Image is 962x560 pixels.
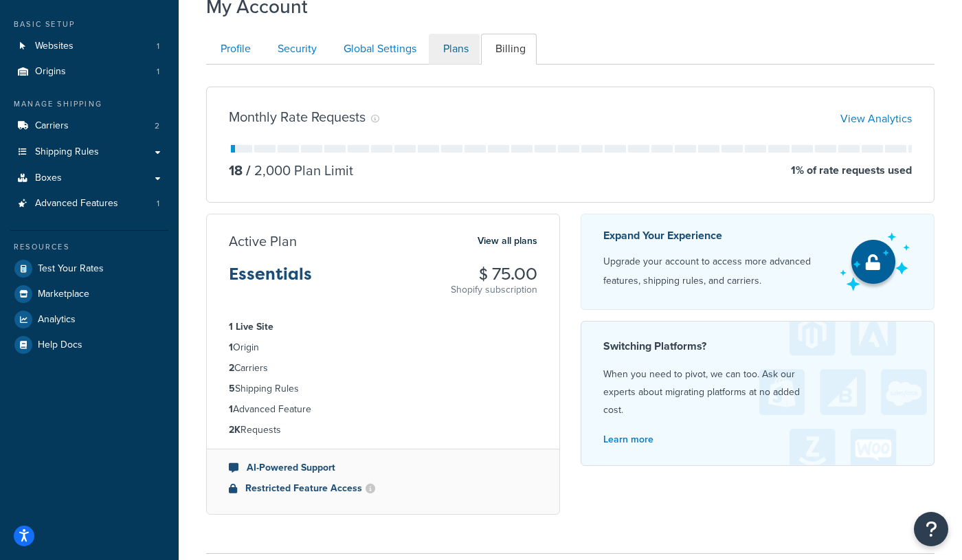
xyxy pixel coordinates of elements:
[38,314,76,326] span: Analytics
[206,34,262,65] a: Profile
[10,98,168,110] div: Manage Shipping
[10,34,168,59] li: Websites
[229,265,312,294] h3: Essentials
[10,113,168,139] a: Carriers 2
[229,340,233,355] strong: 1
[157,41,159,52] span: 1
[243,161,353,180] p: 2,000 Plan Limit
[229,161,243,180] p: 18
[229,402,537,417] li: Advanced Feature
[329,34,427,65] a: Global Settings
[246,160,251,181] span: /
[10,191,168,216] a: Advanced Features 1
[451,265,537,283] h3: $ 75.00
[229,481,537,496] li: Restricted Feature Access
[38,339,82,351] span: Help Docs
[10,59,168,85] a: Origins 1
[481,34,537,65] a: Billing
[229,460,537,475] li: AI-Powered Support
[10,282,168,306] a: Marketplace
[35,120,69,132] span: Carriers
[603,252,827,291] p: Upgrade your account to access more advanced features, shipping rules, and carriers.
[603,432,653,447] a: Learn more
[35,198,118,210] span: Advanced Features
[35,146,99,158] span: Shipping Rules
[157,198,159,210] span: 1
[603,338,912,355] h4: Switching Platforms?
[229,423,240,437] strong: 2K
[429,34,480,65] a: Plans
[10,333,168,357] a: Help Docs
[478,232,537,250] a: View all plans
[229,109,366,124] h3: Monthly Rate Requests
[35,41,74,52] span: Websites
[10,59,168,85] li: Origins
[10,34,168,59] a: Websites 1
[229,234,297,249] h3: Active Plan
[581,214,935,310] a: Expand Your Experience Upgrade your account to access more advanced features, shipping rules, and...
[35,172,62,184] span: Boxes
[451,283,537,297] p: Shopify subscription
[791,161,912,180] p: 1 % of rate requests used
[38,263,104,275] span: Test Your Rates
[155,120,159,132] span: 2
[10,191,168,216] li: Advanced Features
[10,256,168,281] a: Test Your Rates
[229,423,537,438] li: Requests
[229,340,537,355] li: Origin
[35,66,66,78] span: Origins
[10,166,168,191] a: Boxes
[157,66,159,78] span: 1
[229,361,234,375] strong: 2
[229,402,233,416] strong: 1
[10,113,168,139] li: Carriers
[229,381,537,396] li: Shipping Rules
[603,366,912,419] p: When you need to pivot, we can too. Ask our experts about migrating platforms at no added cost.
[38,289,89,300] span: Marketplace
[10,139,168,165] a: Shipping Rules
[10,241,168,253] div: Resources
[229,381,235,396] strong: 5
[840,111,912,126] a: View Analytics
[914,512,948,546] button: Open Resource Center
[10,19,168,30] div: Basic Setup
[229,320,273,334] strong: 1 Live Site
[603,226,827,245] p: Expand Your Experience
[10,307,168,332] a: Analytics
[229,361,537,376] li: Carriers
[263,34,328,65] a: Security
